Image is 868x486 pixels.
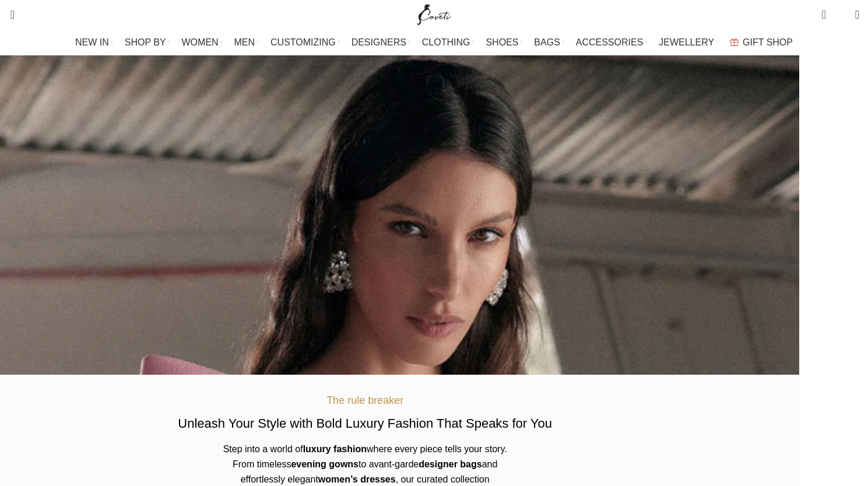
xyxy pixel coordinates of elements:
[419,459,482,469] b: designer bags
[234,31,259,54] a: MEN
[125,31,170,54] a: SHOP BY
[576,31,648,54] a: ACCESSORIES
[303,444,367,454] b: luxury fashion
[422,37,470,48] span: CLOTHING
[270,37,336,48] span: CUSTOMIZING
[576,37,644,48] span: ACCESSORIES
[730,31,793,54] a: GIFT SHOP
[835,3,846,26] div: My Wishlist
[486,31,522,54] a: SHOES
[182,37,219,48] span: WOMEN
[534,37,560,48] span: BAGS
[352,31,410,54] a: DESIGNERS
[75,31,113,54] a: NEW IN
[3,31,865,54] div: Main navigation
[823,6,831,15] span: 0
[125,37,166,48] span: SHOP BY
[75,37,109,48] span: NEW IN
[178,415,552,433] h2: Unleash Your Style with Bold Luxury Fashion That Speaks for You
[659,37,714,48] span: JEWELLERY
[486,37,518,48] span: SHOES
[816,3,831,26] a: 0
[414,9,454,19] a: Site logo
[291,459,359,469] b: evening gowns
[422,31,475,54] a: CLOTHING
[270,31,340,54] a: CUSTOMIZING
[234,37,255,48] span: MEN
[318,474,396,484] b: women’s dresses
[659,31,718,54] a: JEWELLERY
[182,31,223,54] a: WOMEN
[534,31,564,54] a: BAGS
[743,37,793,48] span: GIFT SHOP
[3,3,15,26] a: Search
[730,38,739,46] img: GiftBag
[837,12,846,20] span: 0
[352,37,406,48] span: DESIGNERS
